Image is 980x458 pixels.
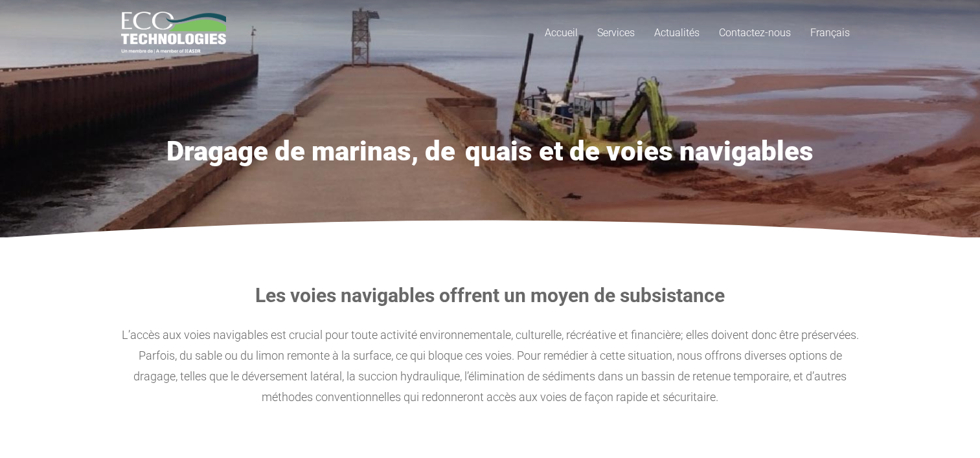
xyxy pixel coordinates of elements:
[654,27,700,39] span: Actualités
[255,284,725,307] strong: Les voies navigables offrent un moyen de subsistance
[121,325,860,408] p: L’accès aux voies navigables est crucial pour toute activité environnementale, culturelle, récréa...
[810,27,850,39] span: Français
[545,27,578,39] span: Accueil
[121,135,860,168] h1: Dragage de marinas, de quais et de voies navigables
[597,27,635,39] span: Services
[719,27,791,39] span: Contactez-nous
[121,12,227,54] a: logo_EcoTech_ASDR_RGB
